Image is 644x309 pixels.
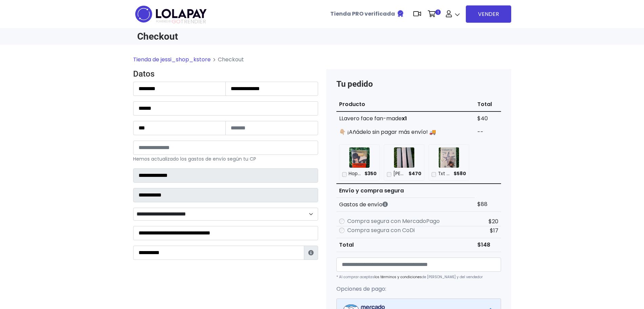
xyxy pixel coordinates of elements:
[439,147,459,168] img: Txt Minisode 3 con preventa
[133,156,256,162] small: Hemos actualizado los gastos de envío según tu CP
[475,98,501,111] th: Total
[336,198,475,211] th: Gastos de envío
[347,226,415,234] label: Compra segura con CoDi
[394,147,414,168] img: April Cotton 97
[489,218,498,225] span: $20
[347,217,440,225] label: Compra segura con MercadoPago
[336,111,475,125] td: LLavero face fan-made
[133,69,318,79] h4: Datos
[438,170,451,177] p: Txt Minisode 3 con preventa
[402,115,407,122] strong: x1
[133,56,211,63] a: Tienda de jessi_shop_kstore
[156,20,172,23] span: POWERED BY
[308,250,314,255] i: Estafeta lo usará para ponerse en contacto en caso de tener algún problema con el envío
[475,238,501,252] td: $148
[365,170,377,177] span: $350
[349,170,362,177] p: Hope on the street
[137,31,318,42] h1: Checkout
[156,19,206,25] span: TRENDIER
[336,98,475,111] th: Producto
[336,125,475,139] td: 👇🏼 ¡Añádelo sin pagar más envío! 🚚
[336,274,501,280] p: * Al comprar aceptas de [PERSON_NAME] y del vendedor
[336,79,501,89] h4: Tu pedido
[475,125,501,139] td: --
[336,285,501,293] p: Opciones de pago:
[475,111,501,125] td: $40
[211,56,244,64] li: Checkout
[336,184,475,198] th: Envío y compra segura
[466,5,511,23] a: VENDER
[382,202,388,207] i: Los gastos de envío dependen de códigos postales. ¡Te puedes llevar más productos en un solo envío !
[393,170,406,177] p: April Cotton 97
[349,147,370,168] img: Hope on the street
[435,9,441,15] span: 1
[172,18,181,25] span: GO
[409,170,421,177] span: $470
[330,10,395,18] b: Tienda PRO verificada
[336,238,475,252] th: Total
[475,198,501,211] td: $88
[133,3,209,25] img: logo
[454,170,466,177] span: $580
[396,9,404,18] img: Tienda verificada
[133,56,511,69] nav: breadcrumb
[374,274,422,280] a: los términos y condiciones
[424,4,442,24] a: 1
[490,227,498,234] span: $17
